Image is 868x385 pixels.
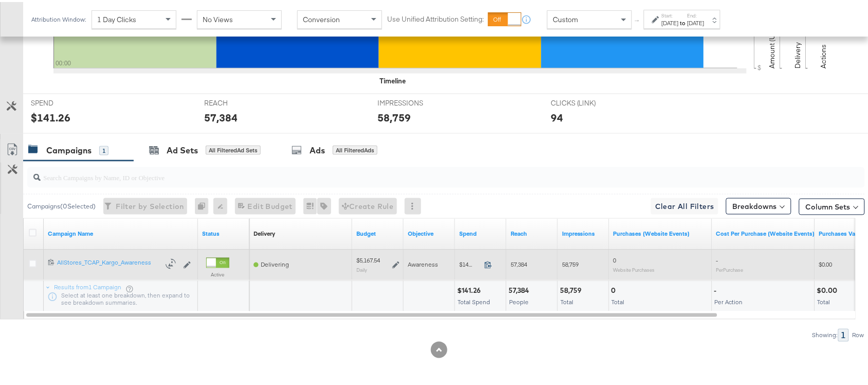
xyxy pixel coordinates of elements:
div: 1 [99,144,109,153]
div: 0 [611,284,619,294]
a: Your campaign's objective. [408,228,451,236]
div: 57,384 [204,108,238,123]
span: Clear All Filters [655,198,714,211]
span: SPEND [31,96,108,106]
strong: to [679,17,688,25]
div: [DATE] [662,17,679,25]
button: Column Sets [799,197,865,213]
div: Timeline [379,74,406,84]
div: $141.26 [457,284,484,294]
text: Actions [819,42,828,66]
span: Total Spend [458,296,490,304]
label: End: [688,10,704,17]
span: Custom [553,13,578,22]
sub: Website Purchases [613,265,655,271]
span: $141.26 [459,259,480,267]
a: AllStores_TCAP_Kargo_Awareness [57,257,160,269]
span: Delivering [261,259,289,267]
label: Use Unified Attribution Setting: [387,12,484,22]
label: Start: [662,10,679,17]
div: Showing: [812,330,838,337]
span: Awareness [408,259,438,267]
a: Reflects the ability of your Ad Campaign to achieve delivery based on ad states, schedule and bud... [254,228,275,236]
span: IMPRESSIONS [377,96,455,106]
span: Total [818,296,830,304]
a: The average cost for each purchase tracked by your Custom Audience pixel on your website after pe... [716,228,815,236]
input: Search Campaigns by Name, ID or Objective [41,161,789,181]
a: The total amount spent to date. [459,228,502,236]
span: REACH [204,96,281,106]
div: 0 [195,196,213,213]
div: 94 [551,108,563,123]
span: - [716,255,718,262]
span: Total [560,296,573,304]
sub: Daily [356,265,367,271]
span: ↑ [633,17,643,21]
span: No Views [203,13,233,22]
div: AllStores_TCAP_Kargo_Awareness [57,257,160,265]
a: The number of times your ad was served. On mobile apps an ad is counted as served the first time ... [562,228,605,236]
div: All Filtered Ad Sets [206,144,261,153]
a: The number of times a purchase was made tracked by your Custom Audience pixel on your website aft... [613,228,708,236]
div: $0.00 [817,284,841,294]
div: Campaigns ( 0 Selected) [27,200,96,209]
div: $5,167.54 [356,255,380,263]
div: Attribution Window: [31,14,86,21]
span: Conversion [303,13,340,22]
a: The maximum amount you're willing to spend on your ads, on average each day or over the lifetime ... [356,228,400,236]
div: Campaigns [46,143,92,154]
div: Ads [310,143,325,154]
sub: Per Purchase [716,265,744,271]
div: Delivery [254,228,275,236]
div: All Filtered Ads [333,144,377,153]
div: 58,759 [560,284,585,294]
span: CLICKS (LINK) [551,96,628,106]
label: Active [206,270,229,276]
a: Your campaign name. [48,228,194,236]
div: Row [852,330,865,337]
div: $141.26 [31,108,70,123]
button: Breakdowns [726,196,791,213]
text: Delivery [793,40,803,66]
span: 0 [613,255,617,262]
div: 1 [838,327,849,340]
span: People [509,296,529,304]
div: - [714,284,720,294]
button: Clear All Filters [651,196,718,213]
div: 57,384 [509,284,532,294]
div: [DATE] [688,17,704,25]
a: Shows the current state of your Ad Campaign. [202,228,245,236]
div: 58,759 [377,108,411,123]
span: 58,759 [562,259,578,267]
span: 57,384 [511,259,527,267]
span: 1 Day Clicks [97,13,136,22]
span: $0.00 [819,259,833,267]
span: Total [612,296,625,304]
a: The number of people your ad was served to. [511,228,554,236]
span: Per Action [715,296,743,304]
text: Amount (USD) [768,21,777,66]
div: Ad Sets [167,143,198,154]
